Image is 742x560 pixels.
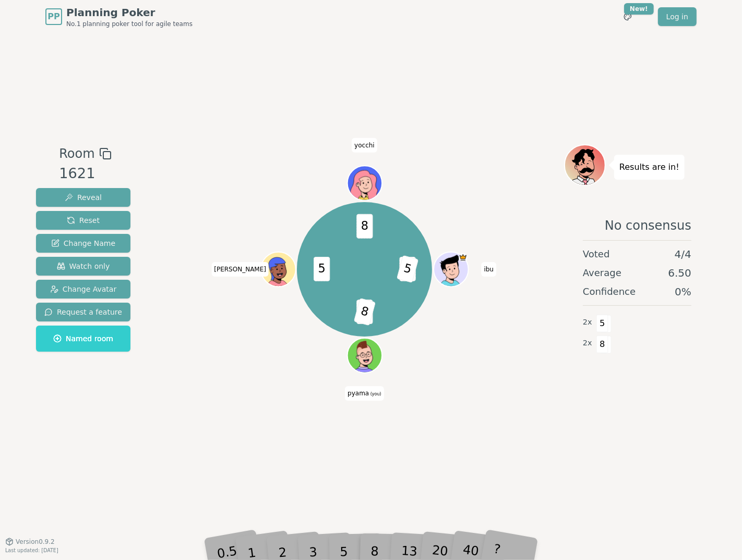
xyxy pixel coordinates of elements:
[50,284,117,294] span: Change Avatar
[658,7,697,26] a: Log in
[211,262,269,277] span: Click to change your name
[36,188,130,207] button: Reveal
[397,255,418,283] span: 5
[5,547,58,553] span: Last updated: [DATE]
[65,192,102,203] span: Reveal
[5,538,55,546] button: Version0.9.2
[44,307,122,317] span: Request a feature
[348,339,380,371] button: Click to change your avatar
[596,335,608,353] span: 8
[583,284,636,299] span: Confidence
[59,163,111,184] div: 1621
[619,160,679,175] p: Results are in!
[47,10,59,23] span: PP
[59,144,94,163] span: Room
[675,247,691,262] span: 4 / 4
[618,7,637,26] button: New!
[605,217,691,234] span: No consensus
[583,338,592,349] span: 2 x
[624,3,654,15] div: New!
[668,266,691,280] span: 6.50
[36,257,130,276] button: Watch only
[352,138,377,152] span: Click to change your name
[353,298,375,326] span: 8
[482,262,497,277] span: Click to change your name
[45,5,193,28] a: PPPlanning PokerNo.1 planning poker tool for agile teams
[66,20,193,28] span: No.1 planning poker tool for agile teams
[583,247,610,262] span: Voted
[596,315,608,332] span: 5
[36,234,130,253] button: Change Name
[314,257,330,281] span: 5
[36,280,130,298] button: Change Avatar
[583,317,592,328] span: 2 x
[345,386,384,401] span: Click to change your name
[57,261,110,271] span: Watch only
[53,333,113,344] span: Named room
[356,214,373,239] span: 8
[36,303,130,321] button: Request a feature
[459,253,468,262] span: ibu is the host
[67,215,100,226] span: Reset
[369,392,381,396] span: (you)
[36,211,130,230] button: Reset
[36,326,130,352] button: Named room
[16,538,55,546] span: Version 0.9.2
[675,284,691,299] span: 0 %
[66,5,193,20] span: Planning Poker
[51,238,115,248] span: Change Name
[583,266,621,280] span: Average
